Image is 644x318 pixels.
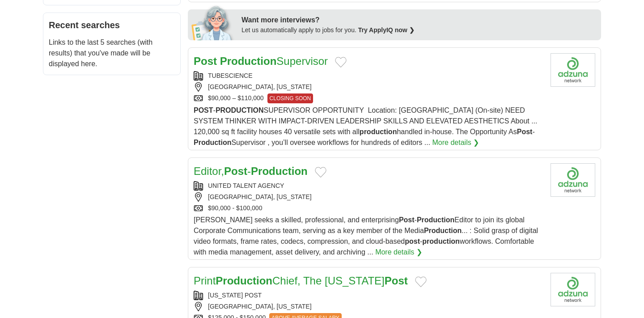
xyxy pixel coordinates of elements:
[194,55,328,67] a: Post ProductionSupervisor
[517,128,533,136] strong: Post
[360,128,397,136] strong: production
[432,137,479,148] a: More details ❯
[220,55,277,67] strong: Production
[385,275,408,287] strong: Post
[194,71,543,81] div: TUBESCIENCE
[224,165,247,177] strong: Post
[551,163,595,197] img: Company logo
[358,26,415,34] a: Try ApplyIQ now ❯
[194,55,217,67] strong: Post
[551,273,595,306] img: Company logo
[335,57,347,68] button: Add to favorite jobs
[241,25,596,35] div: Let us automatically apply to jobs for you.
[405,237,420,245] strong: post
[415,276,427,287] button: Add to favorite jobs
[194,82,543,92] div: [GEOGRAPHIC_DATA], [US_STATE]
[49,37,175,69] p: Links to the last 5 searches (with results) that you've made will be displayed here.
[194,181,543,191] div: UNITED TALENT AGENCY
[194,165,308,177] a: Editor,Post-Production
[216,106,264,114] strong: PRODUCTION
[191,4,235,40] img: apply-iq-scientist.png
[194,106,538,146] span: ️ - SUPERVISOR OPPORTUNITY ️ Location: [GEOGRAPHIC_DATA] (On-site) NEED SYSTEM THINKER WITH IMPAC...
[375,247,422,258] a: More details ❯
[267,93,314,103] span: CLOSING SOON
[251,165,308,177] strong: Production
[194,204,543,213] div: $90,000 - $100,000
[399,216,415,224] strong: Post
[194,302,543,311] div: [GEOGRAPHIC_DATA], [US_STATE]
[551,53,595,87] img: Company logo
[241,15,596,25] div: Want more interviews?
[194,139,231,146] strong: Production
[417,216,454,224] strong: Production
[424,227,462,234] strong: Production
[194,106,213,114] strong: POST
[49,18,175,32] h2: Recent searches
[194,275,408,287] a: PrintProductionChief, The [US_STATE]Post
[194,93,543,103] div: $90,000 – $110,000
[216,275,272,287] strong: Production
[315,167,326,178] button: Add to favorite jobs
[194,192,543,202] div: [GEOGRAPHIC_DATA], [US_STATE]
[194,291,543,300] div: [US_STATE] POST
[422,237,460,245] strong: production
[194,216,538,256] span: [PERSON_NAME] seeks a skilled, professional, and enterprising - Editor to join its global Corpora...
